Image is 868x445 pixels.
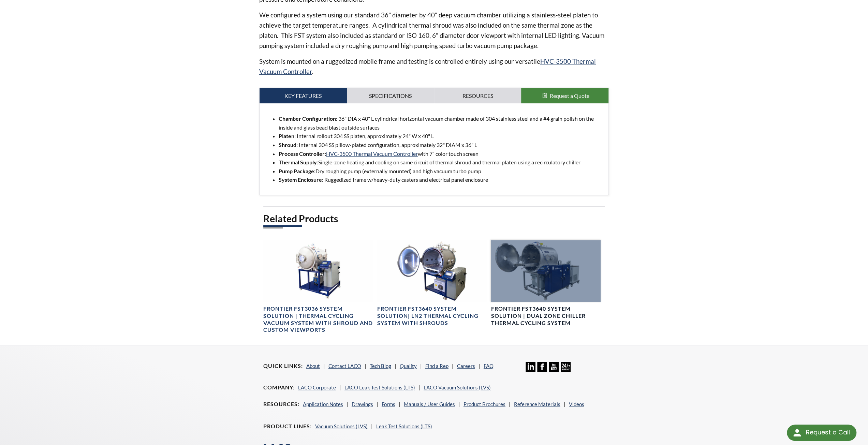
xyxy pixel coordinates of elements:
[561,362,571,372] img: 24/7 Support Icon
[425,363,448,369] a: Find a Rep
[491,305,601,326] h4: Frontier FST3640 System Solution | Dual Zone Chiller Thermal Cycling System
[484,363,494,369] a: FAQ
[279,114,603,132] li: : 36" DIA x 40" L cylindrical horizontal vacuum chamber made of 304 stainless steel and a #4 grai...
[491,240,601,327] a: Thermal Vacuum System for Spacecraft Imaging Testing, SS Chamber, angled viewFrontier FST3640 Sys...
[279,176,322,183] strong: System Enclosure
[457,363,475,369] a: Careers
[792,427,803,438] img: round button
[279,168,315,174] strong: Pump Package:
[263,423,312,430] h4: Product Lines
[298,384,336,390] a: LACO Corporate
[279,150,325,157] strong: Process Controller
[424,384,491,390] a: LACO Vacuum Solutions (LVS)
[550,92,589,99] span: Request a Quote
[377,305,487,326] h4: Frontier FST3640 System Solution| LN2 Thermal Cycling System with Shrouds
[263,212,605,225] h2: Related Products
[279,149,603,158] li: : with 7” color touch screen
[279,133,294,139] strong: Platen
[328,363,361,369] a: Contact LACO
[521,88,608,104] button: Request a Quote
[370,363,391,369] a: Tech Blog
[259,57,596,75] a: HVC-3500 Thermal Vacuum Controller
[352,401,373,407] a: Drawings
[279,167,603,176] li: Dry roughing pump (externally mounted) and high vacuum turbo pump
[279,140,603,149] li: : Internal 304 SS pillow-plated configuration, approximately 32" DIAM x 36" L
[787,425,856,441] div: Request a Call
[263,384,295,391] h4: Company
[279,142,296,148] strong: Shroud
[263,362,303,370] h4: Quick Links
[279,132,603,140] li: : Internal rollout 304 SS platen, approximately 24" W x 40" L
[263,401,299,408] h4: Resources
[279,115,336,122] strong: Chamber Configuration
[569,401,584,407] a: Videos
[806,425,850,440] div: Request a Call
[376,423,432,429] a: Leak Test Solutions (LTS)
[279,158,603,167] li: Single-zone heating and cooling on same circuit of thermal shroud and thermal platen using a reci...
[561,367,571,373] a: 24/7 Support
[400,363,417,369] a: Quality
[464,401,505,407] a: Product Brochures
[306,363,320,369] a: About
[404,401,455,407] a: Manuals / User Guides
[303,401,343,407] a: Application Notes
[382,401,395,407] a: Forms
[279,175,603,184] li: : Ruggedized frame w/heavy-duty casters and electrical panel enclosure
[263,305,373,333] h4: Frontier FST3036 System Solution | Thermal Cycling Vacuum System with Shroud and Custom Viewports
[263,240,373,333] a: Custom Thermal Vacuum System, angled front viewFrontier FST3036 System Solution | Thermal Cycling...
[279,159,318,165] strong: Thermal Supply:
[259,56,609,77] p: System is mounted on a ruggedized mobile frame and testing is controlled entirely using our versa...
[514,401,560,407] a: Reference Materials
[377,240,487,327] a: Thermal Cycling System (TVAC), angled view, door openFrontier FST3640 System Solution| LN2 Therma...
[259,10,609,51] p: We configured a system using our standard 36" diameter by 40" deep vacuum chamber utilizing a sta...
[434,88,521,104] a: Resources
[315,423,368,429] a: Vacuum Solutions (LVS)
[326,150,418,157] a: HVC-3500 Thermal Vacuum Controller
[344,384,415,390] a: LACO Leak Test Solutions (LTS)
[347,88,434,104] a: Specifications
[260,88,347,104] a: Key Features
